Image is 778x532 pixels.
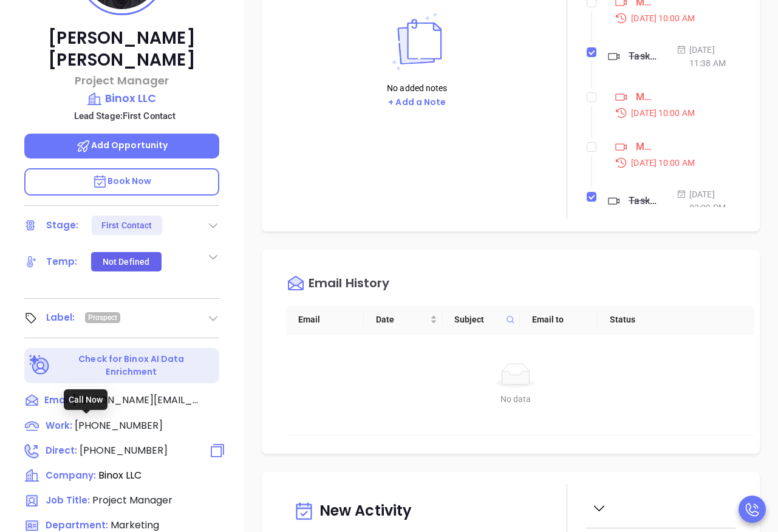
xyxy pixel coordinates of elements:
span: [PHONE_NUMBER] [75,418,163,432]
span: Marketing [111,518,159,532]
img: Notes [384,13,450,70]
th: Date [364,305,442,334]
p: No added notes [384,81,449,95]
div: Microsoft Teams Meeting - [PERSON_NAME] [636,88,651,106]
span: Book Now [92,175,152,187]
div: Label: [46,309,75,327]
div: Call Now [64,389,107,410]
span: Project Manager [92,493,172,507]
div: [DATE] 10:00 AM [607,12,735,25]
span: Date [376,313,427,326]
p: Project Manager [24,72,219,89]
div: [DATE] 10:00 AM [607,156,735,169]
th: Email to [520,305,598,334]
img: Ai-Enrich-DaqCidB-.svg [29,355,50,376]
span: Direct : [46,444,77,457]
div: Task - Meeting Microsoft Teams Meeting - [PERSON_NAME] [629,47,658,66]
div: Stage: [46,216,79,234]
div: [DATE] 10:00 AM [607,106,735,120]
div: Not Defined [103,252,149,271]
span: Subject [454,313,501,326]
a: Binox LLC [24,90,219,107]
span: [PERSON_NAME][EMAIL_ADDRESS][DOMAIN_NAME] [73,393,200,408]
span: Job Title: [46,494,90,506]
div: [DATE] 11:38 AM [677,43,735,70]
p: Check for Binox AI Data Enrichment [52,353,211,378]
span: Binox LLC [98,468,142,482]
div: New Activity [293,496,541,527]
th: Email [286,305,364,334]
div: Temp: [46,253,78,271]
div: First Contact [101,216,152,235]
div: Email History [309,277,389,293]
div: [DATE] 03:09 PM [677,188,735,214]
span: Company: [46,469,96,482]
span: [PHONE_NUMBER] [80,443,168,457]
div: No data [301,392,730,406]
div: Microsoft Teams Meeting - [PERSON_NAME] [636,138,651,156]
span: Email: [44,393,73,409]
span: Work : [46,419,72,432]
p: [PERSON_NAME] [PERSON_NAME] [24,27,219,71]
th: Status [598,305,675,334]
div: Task - Meeting Microsoft Teams Meeting - [PERSON_NAME] [629,192,658,210]
p: Lead Stage: First Contact [30,108,219,124]
span: Add Opportunity [76,139,168,151]
button: + Add a Note [384,95,449,109]
span: Department: [46,519,108,531]
span: Prospect [88,311,118,324]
